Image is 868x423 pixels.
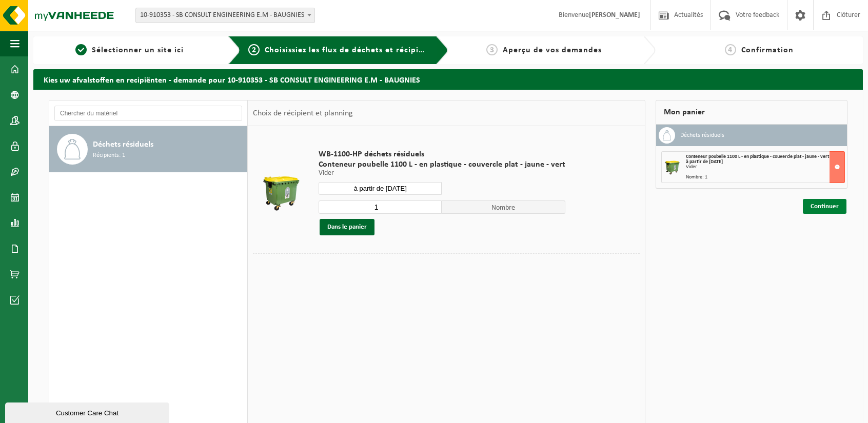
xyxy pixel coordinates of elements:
[680,127,724,144] h3: Déchets résiduels
[803,199,846,214] a: Continuer
[75,44,87,55] span: 1
[265,46,436,54] span: Choisissiez les flux de déchets et récipients
[135,8,315,23] span: 10-910353 - SB CONSULT ENGINEERING E.M - BAUGNIES
[93,151,125,160] span: Récipients: 1
[49,126,247,172] button: Déchets résiduels Récipients: 1
[442,200,565,214] span: Nombre
[248,44,260,55] span: 2
[319,159,565,170] span: Conteneur poubelle 1100 L - en plastique - couvercle plat - jaune - vert
[741,46,794,54] span: Confirmation
[319,149,565,159] span: WB-1100-HP déchets résiduels
[320,219,374,235] button: Dans le panier
[38,44,220,56] a: 1Sélectionner un site ici
[725,44,736,55] span: 4
[92,46,184,54] span: Sélectionner un site ici
[686,175,844,180] div: Nombre: 1
[486,44,498,55] span: 3
[248,100,358,126] div: Choix de récipient et planning
[54,106,242,121] input: Chercher du matériel
[686,159,723,165] strong: à partir de [DATE]
[503,46,602,54] span: Aperçu de vos demandes
[686,154,829,159] span: Conteneur poubelle 1100 L - en plastique - couvercle plat - jaune - vert
[136,8,314,23] span: 10-910353 - SB CONSULT ENGINEERING E.M - BAUGNIES
[33,69,863,89] h2: Kies uw afvalstoffen en recipiënten - demande pour 10-910353 - SB CONSULT ENGINEERING E.M - BAUGNIES
[589,11,640,19] strong: [PERSON_NAME]
[319,182,442,195] input: Sélectionnez date
[686,165,844,170] div: Vider
[656,100,847,125] div: Mon panier
[93,138,153,151] span: Déchets résiduels
[319,170,565,177] p: Vider
[5,400,171,423] iframe: chat widget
